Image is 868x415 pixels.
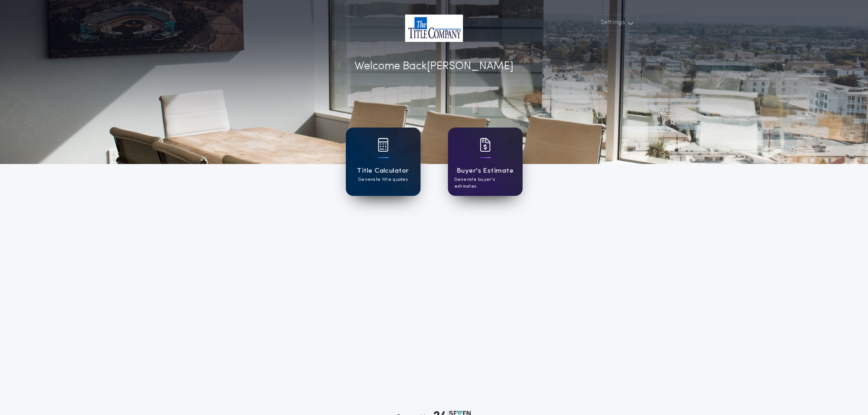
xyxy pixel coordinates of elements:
p: Welcome Back [PERSON_NAME] [354,58,514,75]
a: card iconBuyer's EstimateGenerate buyer's estimates [448,128,523,196]
h1: Title Calculator [357,166,409,176]
button: Settings [595,15,637,31]
p: Generate buyer's estimates [454,176,516,190]
h1: Buyer's Estimate [457,166,514,176]
a: card iconTitle CalculatorGenerate title quotes [346,128,421,196]
img: card icon [480,138,491,152]
img: card icon [378,138,389,152]
p: Generate title quotes [358,176,408,183]
img: account-logo [405,15,463,42]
